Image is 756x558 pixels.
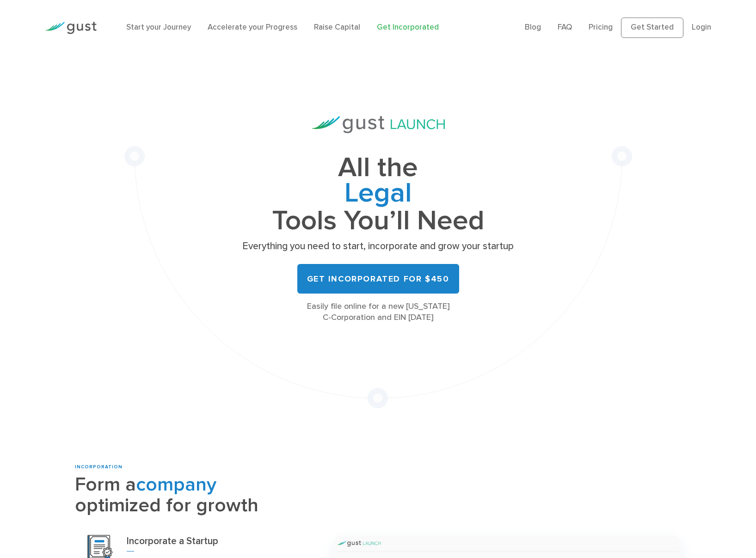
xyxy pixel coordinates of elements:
h3: Incorporate a Startup [127,535,307,552]
a: Get Incorporated [377,23,439,32]
a: Accelerate your Progress [208,23,297,32]
a: Start your Journey [126,23,191,32]
span: company [136,473,216,496]
a: Get Started [621,18,683,38]
h2: Form a optimized for growth [75,474,320,517]
a: Raise Capital [314,23,360,32]
div: Easily file online for a new [US_STATE] C-Corporation and EIN [DATE] [240,301,517,323]
a: Blog [525,23,541,32]
a: Login [692,23,711,32]
a: FAQ [558,23,572,32]
a: Pricing [589,23,613,32]
span: Legal [240,181,517,208]
img: Gust Logo [45,22,97,34]
p: Everything you need to start, incorporate and grow your startup [240,240,517,253]
img: Gust Launch Logo [312,116,445,133]
h1: All the Tools You’ll Need [240,155,517,233]
div: INCORPORATION [75,464,320,471]
a: Get Incorporated for $450 [297,264,459,294]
